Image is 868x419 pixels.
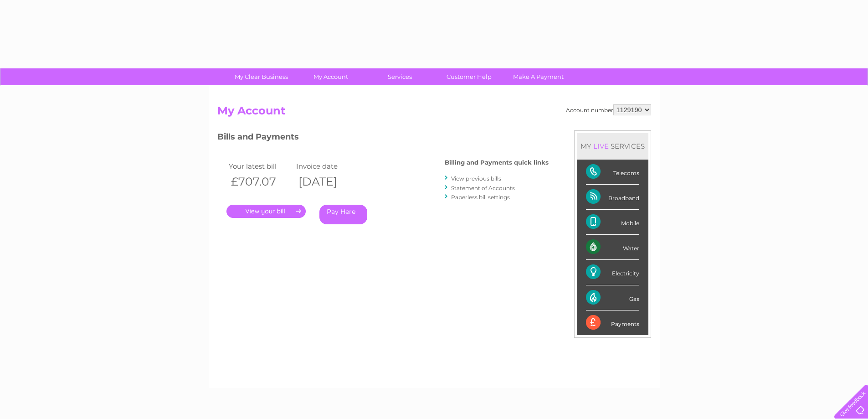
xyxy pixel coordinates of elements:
th: £707.07 [226,172,294,191]
a: Pay Here [319,205,367,224]
h2: My Account [217,104,651,122]
div: Water [586,235,639,260]
div: MY SERVICES [577,133,648,159]
a: Statement of Accounts [451,185,515,191]
a: Paperless bill settings [451,194,510,201]
a: . [226,205,306,218]
a: My Account [293,68,368,85]
div: Gas [586,285,639,310]
div: LIVE [591,142,611,150]
a: Make A Payment [501,68,576,85]
a: View previous bills [451,175,501,182]
th: [DATE] [294,172,362,191]
h4: Billing and Payments quick links [445,159,549,166]
div: Account number [566,104,651,115]
td: Invoice date [294,160,362,172]
a: My Clear Business [224,68,299,85]
h3: Bills and Payments [217,130,549,146]
div: Broadband [586,185,639,210]
td: Your latest bill [226,160,294,172]
a: Services [362,68,437,85]
a: Customer Help [431,68,507,85]
div: Payments [586,310,639,335]
div: Electricity [586,260,639,285]
div: Telecoms [586,160,639,185]
div: Mobile [586,210,639,235]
